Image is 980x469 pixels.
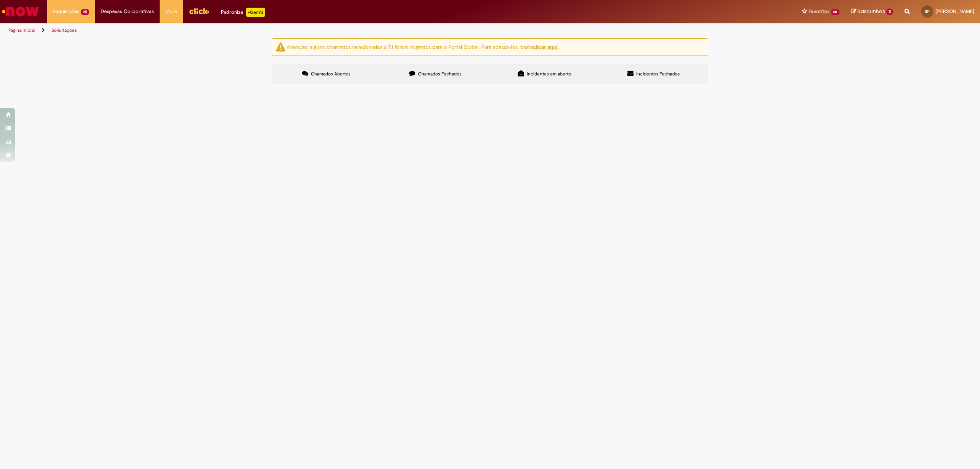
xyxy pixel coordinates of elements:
[527,71,571,77] span: Incidentes em aberto
[851,8,893,15] a: Rascunhos
[51,27,77,33] a: Solicitações
[418,71,462,77] span: Chamados Fechados
[81,9,89,15] span: 25
[857,8,885,15] span: Rascunhos
[287,43,559,50] ng-bind-html: Atenção: alguns chamados relacionados a T.I foram migrados para o Portal Global. Para acessá-los,...
[808,8,830,15] span: Favoritos
[636,71,680,77] span: Incidentes Fechados
[533,43,559,50] a: clicar aqui.
[925,9,929,14] span: SP
[221,8,265,17] div: Padroniza
[311,71,351,77] span: Chamados Abertos
[165,8,177,15] span: More
[886,8,893,15] span: 3
[936,8,974,15] span: [PERSON_NAME]
[101,8,154,15] span: Despesas Corporativas
[8,27,35,33] a: Página inicial
[831,9,840,15] span: 60
[6,23,648,38] ul: Trilhas de página
[246,8,265,17] p: +GenAi
[189,5,209,17] img: click_logo_yellow_360x200.png
[52,8,79,15] span: Requisições
[1,4,40,19] img: ServiceNow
